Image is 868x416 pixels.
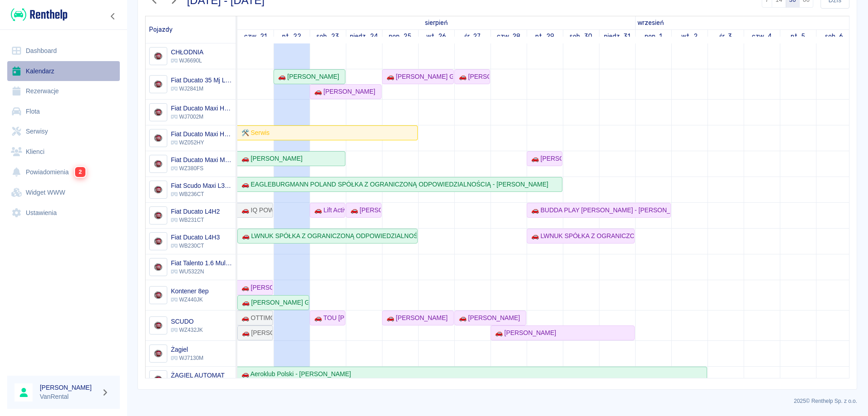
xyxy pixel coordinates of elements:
a: 22 sierpnia 2025 [280,30,303,43]
div: 🛠️ Serwis [238,128,269,138]
div: 🚗 [PERSON_NAME] [383,313,448,323]
a: Kalendarz [7,61,120,81]
a: 3 września 2025 [717,30,735,43]
img: Image [151,260,165,275]
h6: SCUDO [171,317,203,326]
h6: Fiat Ducato Maxi MJ L4H2 [171,155,232,164]
p: WZ380FS [171,164,232,172]
p: WJ2841M [171,85,232,93]
h6: Fiat Ducato L4H3 [171,233,220,242]
h6: Kontener 8ep [171,287,208,296]
img: Image [151,105,165,120]
p: WJ6690L [171,57,203,65]
div: 🚗 [PERSON_NAME] GASTRONOMY - [PERSON_NAME] [383,72,453,81]
div: 🚗 IQ POWER [PERSON_NAME] - [PERSON_NAME] [238,206,272,215]
h6: CHŁODNIA [171,48,203,57]
a: 1 września 2025 [636,16,666,29]
div: 🚗 [PERSON_NAME] [455,72,489,81]
p: WU5322N [171,268,232,276]
a: 25 sierpnia 2025 [387,30,414,43]
div: 🚗 [PERSON_NAME] [311,87,375,96]
span: 2 [75,167,85,177]
div: 🚗 LWNUK SPÓŁKA Z OGRANICZONĄ ODPOWIEDZIALNOŚCIĄ - [PERSON_NAME] [238,231,417,241]
a: 28 sierpnia 2025 [495,30,523,43]
a: 2 września 2025 [679,30,700,43]
p: 2025 © Renthelp Sp. z o.o. [137,397,857,405]
a: 26 sierpnia 2025 [424,30,449,43]
img: Image [151,131,165,146]
a: Rezerwacje [7,81,120,101]
div: 🚗 [PERSON_NAME] [238,328,272,338]
div: 🚗 LWNUK SPÓŁKA Z OGRANICZONĄ ODPOWIEDZIALNOŚCIĄ - [PERSON_NAME] [528,231,634,241]
h6: [PERSON_NAME] [40,383,98,392]
a: Flota [7,101,120,122]
a: 4 września 2025 [750,30,774,43]
h6: Fiat Ducato 35 Mj L3H2 [171,76,232,85]
img: Renthelp logo [11,7,67,22]
div: 🚗 [PERSON_NAME] [528,154,561,163]
p: WB230CT [171,242,220,250]
span: Pojazdy [149,26,173,33]
div: 🚗 [PERSON_NAME] GO - TRANS - [PERSON_NAME] [238,298,308,307]
p: WJ7130M [171,354,203,362]
a: 27 sierpnia 2025 [462,30,483,43]
h6: Fiat Talento 1.6 Multijet L2H1 Base [171,258,232,268]
img: Image [151,346,165,361]
p: WJ7002M [171,113,232,121]
a: 23 sierpnia 2025 [314,30,341,43]
a: Ustawienia [7,203,120,223]
div: 🚗 Aeroklub Polski - [PERSON_NAME] [238,369,351,379]
img: Image [151,182,165,197]
img: Image [151,49,165,64]
a: Renthelp logo [7,7,67,22]
a: 30 sierpnia 2025 [567,30,594,43]
div: 🚗 [PERSON_NAME] [455,313,520,323]
img: Image [151,372,165,387]
a: 6 września 2025 [823,30,846,43]
a: 1 września 2025 [642,30,665,43]
img: Image [151,234,165,249]
button: Zwiń nawigację [106,10,120,22]
h6: Fiat Scudo Maxi L3H1 [171,181,232,190]
div: 🚗 [PERSON_NAME] [491,328,556,338]
a: Klienci [7,142,120,162]
h6: Fiat Ducato Maxi HD MJ L4H2 [171,104,232,113]
div: 🚗 [PERSON_NAME] - [PERSON_NAME] [347,206,381,215]
a: Dashboard [7,41,120,61]
h6: Fiat Ducato Maxi HD MJ L4H2 [171,129,232,139]
p: WB236CT [171,190,232,198]
div: 🚗 Lift Active [PERSON_NAME] - [PERSON_NAME] [311,206,344,215]
a: 24 sierpnia 2025 [348,30,380,43]
div: 🚗 TOU [PERSON_NAME] - [PERSON_NAME] [311,313,344,323]
p: WB231CT [171,216,220,224]
div: 🚗 BUDDA PLAY [PERSON_NAME] - [PERSON_NAME] [528,206,670,215]
p: VanRental [40,392,98,402]
div: 🚗 EAGLEBURGMANN POLAND SPÓŁKA Z OGRANICZONĄ ODPOWIEDZIALNOŚCIĄ - [PERSON_NAME] [238,180,548,189]
img: Image [151,208,165,223]
img: Image [151,77,165,92]
p: WZ432JK [171,326,203,334]
div: 🚗 OTTIMO APPS SPÓŁKA Z OGRANICZONĄ ODPOWIEDZIALNOŚCIĄ - [PERSON_NAME] [238,313,272,323]
a: 31 sierpnia 2025 [602,30,633,43]
div: 🚗 [PERSON_NAME] [274,72,339,81]
img: Image [151,157,165,172]
h6: ŻAGIEL AUTOMAT [171,371,225,380]
div: 🚗 [PERSON_NAME] [238,154,302,163]
a: Widget WWW [7,182,120,203]
a: 21 sierpnia 2025 [242,30,269,43]
h6: Fiat Ducato L4H2 [171,207,220,216]
h6: Żagiel [171,345,203,354]
p: WZ052HY [171,139,232,147]
a: 29 sierpnia 2025 [533,30,557,43]
div: 🚗 [PERSON_NAME] [238,283,272,292]
img: Image [151,288,165,303]
a: Serwisy [7,121,120,142]
a: 21 sierpnia 2025 [423,16,450,29]
p: WZ440JK [171,296,208,304]
a: Powiadomienia2 [7,162,120,182]
a: 5 września 2025 [788,30,808,43]
img: Image [151,318,165,333]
